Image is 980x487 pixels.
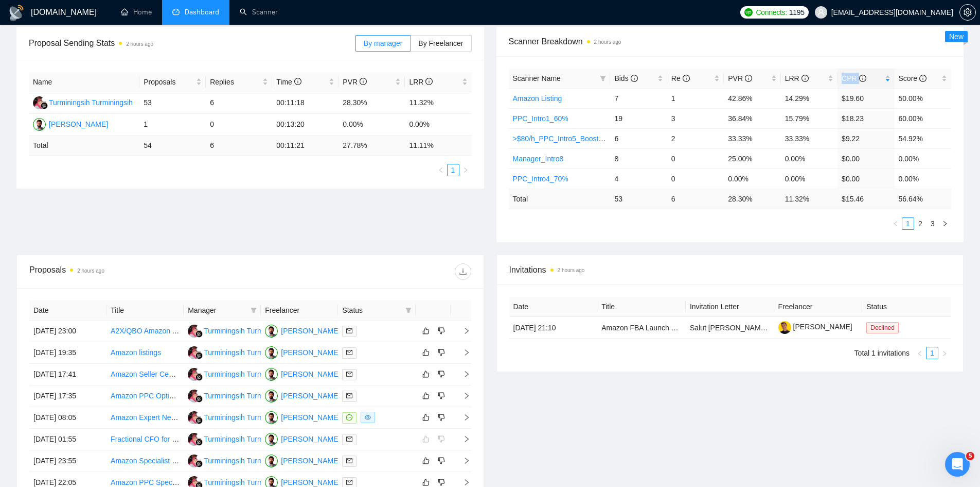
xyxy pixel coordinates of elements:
[188,433,201,446] img: T
[204,368,288,380] div: Turminingsih Turminingsih
[838,189,894,209] td: $ 15.46
[801,75,809,82] span: info-circle
[188,456,288,464] a: TTurminingsih Turminingsih
[513,155,564,163] a: Manager_Intro8
[403,303,414,318] span: filter
[455,435,470,443] span: right
[364,39,402,47] span: By manager
[455,392,470,399] span: right
[188,348,288,356] a: TTurminingsih Turminingsih
[206,114,272,136] td: 0
[29,450,106,472] td: [DATE] 23:55
[281,390,340,401] div: [PERSON_NAME]
[509,35,952,48] span: Scanner Breakdown
[106,429,184,450] td: Fractional CFO for High-Growth CPG Brand
[926,347,938,359] li: 1
[204,455,288,466] div: Turminingsih Turminingsih
[927,218,938,229] a: 3
[781,128,838,148] td: 33.33%
[195,417,203,424] img: gigradar-bm.png
[195,395,203,402] img: gigradar-bm.png
[265,348,340,356] a: RC[PERSON_NAME]
[610,189,667,209] td: 53
[895,88,951,108] td: 50.00%
[172,8,180,15] span: dashboard
[781,189,838,209] td: 11.32 %
[895,128,951,148] td: 54.92%
[838,148,894,169] td: $0.00
[188,413,288,421] a: TTurminingsih Turminingsih
[667,128,724,148] td: 2
[949,32,964,41] span: New
[195,460,203,467] img: gigradar-bm.png
[195,330,203,338] img: gigradar-bm.png
[895,108,951,128] td: 60.00%
[360,78,367,85] span: info-circle
[745,75,752,82] span: info-circle
[422,457,430,465] span: like
[425,78,433,85] span: info-circle
[49,119,108,130] div: [PERSON_NAME]
[513,135,625,143] a: >$80/h_PPC_Intro5_Boost15_65%
[614,74,637,82] span: Bids
[724,189,780,209] td: 28.30 %
[346,328,352,334] span: mail
[420,346,432,359] button: like
[756,7,787,18] span: Connects:
[139,114,206,136] td: 1
[29,263,250,280] div: Proposals
[724,128,780,148] td: 33.33%
[435,164,447,176] li: Previous Page
[29,385,106,407] td: [DATE] 17:35
[41,102,48,109] img: gigradar-bm.png
[420,325,432,337] button: like
[188,390,201,402] img: T
[265,368,278,381] img: RC
[265,325,278,338] img: RC
[866,323,903,331] a: Declined
[405,114,471,136] td: 0.00%
[29,37,355,49] span: Proposal Sending Stats
[188,478,288,486] a: TTurminingsih Turminingsih
[265,390,278,402] img: RC
[185,8,219,16] span: Dashboard
[240,8,278,16] a: searchScanner
[106,450,184,472] td: Amazon Specialist Needed for Home Decor E-commerce Launch
[106,364,184,385] td: Amazon Seller Central PPC Pay per Click expert needed
[8,5,25,21] img: logo
[838,128,894,148] td: $9.22
[106,385,184,407] td: Amazon PPC Optimization
[204,347,288,358] div: Turminingsih Turminingsih
[111,478,277,486] a: Amazon PPC Specialist for Daily ASIN Management
[188,411,201,424] img: T
[462,167,469,173] span: right
[513,114,568,123] a: PPC_Intro1_60%
[248,303,259,318] span: filter
[338,114,405,136] td: 0.00%
[893,221,899,227] span: left
[126,41,153,47] time: 2 hours ago
[422,413,430,422] span: like
[941,350,948,357] span: right
[889,217,902,230] li: Previous Page
[859,75,866,82] span: info-circle
[728,74,752,82] span: PVR
[281,347,340,358] div: [PERSON_NAME]
[724,169,780,189] td: 0.00%
[724,148,780,169] td: 25.00%
[29,364,106,385] td: [DATE] 17:41
[455,371,470,378] span: right
[188,326,288,334] a: TTurminingsih Turminingsih
[281,368,340,380] div: [PERSON_NAME]
[206,136,272,156] td: 6
[265,478,340,486] a: RC[PERSON_NAME]
[789,7,805,18] span: 1195
[265,391,340,399] a: RC[PERSON_NAME]
[265,434,340,443] a: RC[PERSON_NAME]
[838,169,894,189] td: $0.00
[29,321,106,342] td: [DATE] 23:00
[261,300,338,321] th: Freelancer
[895,148,951,169] td: 0.00%
[744,8,753,16] img: upwork-logo.png
[435,455,448,467] button: dislike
